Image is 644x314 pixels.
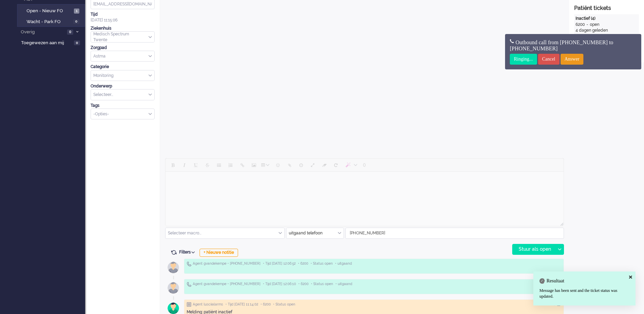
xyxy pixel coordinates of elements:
span: Agent gvandekempe • [PHONE_NUMBER] [193,261,261,266]
span: Overig [20,29,65,35]
div: Tags [91,103,155,109]
div: Tijd [91,12,155,17]
div: - [585,22,590,28]
span: • Tijd [DATE] 12:06:10 [263,282,296,286]
span: • Status open [273,302,295,307]
div: Categorie [91,64,155,70]
input: Cancel [538,54,560,65]
span: Agent gvandekempe • [PHONE_NUMBER] [193,282,261,286]
span: 0 [73,19,79,24]
span: • 6200 [298,261,308,266]
input: Ringing... [510,54,537,65]
input: Answer [561,54,584,65]
a: Wacht - Park FO 0 [20,18,84,25]
img: ic_note_grey.svg [187,302,191,307]
div: Patiënt tickets [574,4,639,12]
div: Ziekenhuis [91,26,155,31]
h4: Resultaat [539,278,629,283]
span: Open - Nieuw FO [27,8,72,14]
span: • Status open [311,282,333,286]
div: Stuur als open [513,244,555,254]
span: 0 [74,40,80,46]
a: Open - Nieuw FO 1 [20,7,84,14]
div: Zorgpad [91,45,155,51]
span: Wacht - Park FO [27,19,72,25]
div: 6200 [576,22,585,28]
img: ic_telephone_grey.svg [187,282,191,287]
img: avatar [165,279,182,296]
div: [DATE] 11:15:06 [91,12,155,23]
span: Filters [179,250,197,254]
div: + Nieuwe notitie [200,249,238,257]
span: • Status open [311,261,333,266]
a: Toegewezen aan mij 0 [20,39,85,46]
span: 0 [67,30,73,35]
span: • 6200 [261,302,271,307]
span: • Tijd [DATE] 12:06:52 [263,261,296,266]
span: • uitgaand [335,282,352,286]
span: Agent lusciialarms [193,302,223,307]
div: open [590,22,599,28]
div: Inactief (4) [576,16,638,21]
input: +31612345678 [346,228,564,238]
span: • 6200 [298,282,309,286]
span: • uitgaand [335,261,352,266]
div: Select Tags [91,109,155,120]
span: 1 [74,9,79,14]
h4: Outbound call from [PHONE_NUMBER] to [PHONE_NUMBER] [510,39,637,51]
img: ic_telephone_grey.svg [187,261,191,266]
div: Onderwerp [91,83,155,89]
span: • Tijd [DATE] 11:14:02 [225,302,258,307]
span: Toegewezen aan mij [21,40,72,46]
img: avatar [165,259,182,276]
body: Rich Text Area. Press ALT-0 for help. [3,3,395,15]
div: Message has been sent and the ticket status was updated. [539,288,629,299]
div: 4 dagen geleden [576,28,638,33]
